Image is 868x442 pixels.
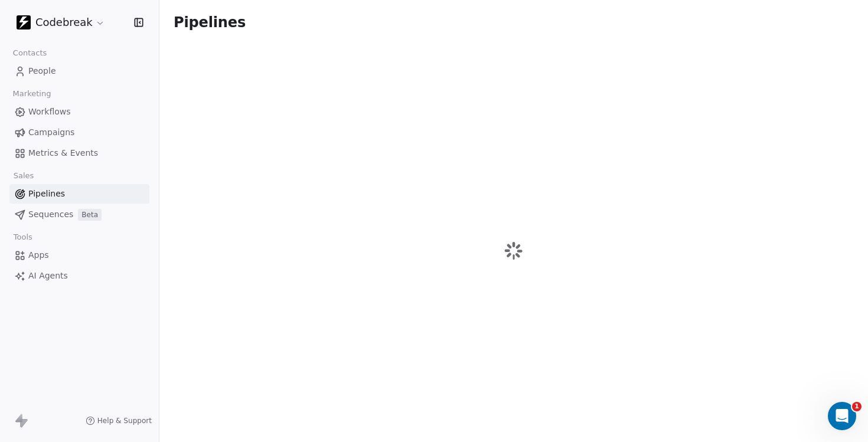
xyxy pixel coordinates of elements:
a: Pipelines [9,184,149,204]
span: Workflows [28,106,71,118]
span: Apps [28,249,49,261]
span: Tools [8,228,37,246]
span: Marketing [8,85,56,103]
a: Campaigns [9,123,149,142]
a: Help & Support [86,416,152,425]
a: People [9,61,149,81]
button: Codebreak [14,12,107,32]
span: Pipelines [28,188,65,200]
img: Codebreak_Favicon.png [17,15,31,30]
a: Metrics & Events [9,143,149,163]
a: SequencesBeta [9,205,149,224]
span: Metrics & Events [28,147,98,159]
span: Contacts [8,44,52,62]
a: AI Agents [9,266,149,286]
span: Sequences [28,208,73,221]
a: Apps [9,245,149,265]
span: 1 [852,402,862,411]
a: Workflows [9,102,149,122]
span: Beta [78,209,102,221]
span: AI Agents [28,270,68,282]
span: Help & Support [97,416,152,425]
span: Sales [8,167,39,185]
iframe: Intercom live chat [828,402,856,430]
span: Campaigns [28,126,74,139]
span: People [28,65,56,77]
span: Pipelines [174,14,246,31]
span: Codebreak [35,15,93,30]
